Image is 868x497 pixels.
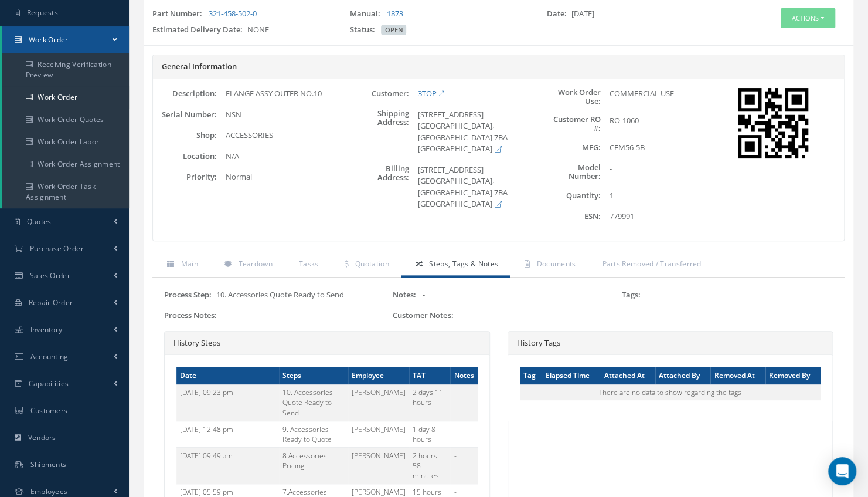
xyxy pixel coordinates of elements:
[2,175,129,208] a: Work Order Task Assignment
[152,24,247,36] label: Estimated Delivery Date:
[164,311,217,320] label: Process Notes:
[176,421,279,447] td: [DATE] 12:48 pm
[153,131,217,140] label: Shop:
[381,25,406,35] span: OPEN
[601,88,729,106] div: COMMERCIAL USE
[349,8,384,20] label: Manual:
[30,486,68,496] span: Employees
[279,421,348,447] td: 9. Accessories Ready to Quote
[165,332,489,356] div: History Steps
[508,332,833,356] div: History Tags
[144,24,341,40] div: NONE
[538,8,735,25] div: [DATE]
[601,163,729,181] div: -
[30,459,67,469] span: Shipments
[181,259,198,269] span: Main
[217,130,345,141] div: ACCESSORIES
[537,115,601,133] label: Customer RO #:
[176,367,279,384] th: Date
[345,164,409,210] label: Billing Address:
[345,109,409,155] label: Shipping Address:
[765,367,821,384] th: Removed By
[429,259,498,269] span: Steps, Tags & Notes
[409,164,537,210] div: [STREET_ADDRESS] [GEOGRAPHIC_DATA], [GEOGRAPHIC_DATA] 7BA [GEOGRAPHIC_DATA]
[164,310,375,322] div: -
[622,290,641,299] label: Tags:
[164,289,375,301] div: 10. Accessories Quote Ready to Send
[30,351,69,361] span: Accounting
[348,367,409,384] th: Employee
[537,259,576,269] span: Documents
[348,384,409,421] td: [PERSON_NAME]
[209,8,257,19] a: 321-458-502-0
[423,289,425,300] span: -
[153,152,217,161] label: Location:
[238,259,272,269] span: Teardown
[2,53,129,86] a: Receiving Verification Preview
[345,89,409,98] label: Customer:
[30,271,70,280] span: Sales Order
[450,421,477,447] td: -
[210,253,284,278] a: Teardown
[355,259,389,269] span: Quotation
[459,310,462,320] span: -
[409,384,451,421] td: 2 days 11 hours
[601,211,729,222] div: 779991
[601,367,655,384] th: Attached At
[152,8,207,20] label: Part Number:
[587,253,713,278] a: Parts Removed / Transferred
[409,109,537,155] div: [STREET_ADDRESS] [GEOGRAPHIC_DATA], [GEOGRAPHIC_DATA] 7BA [GEOGRAPHIC_DATA]
[738,88,808,158] img: barcode work-order:23061
[2,26,129,53] a: Work Order
[162,62,835,72] h5: General Information
[348,447,409,484] td: [PERSON_NAME]
[601,142,729,154] div: CFM56-5B
[2,153,129,175] a: Work Order Assignment
[27,8,58,18] span: Requests
[450,367,477,384] th: Notes
[602,259,701,269] span: Parts Removed / Transferred
[330,253,400,278] a: Quotation
[393,290,416,299] label: Notes:
[217,151,345,163] div: N/A
[537,88,601,106] label: Work Order Use:
[520,384,821,401] td: There are no data to show regarding the tags
[418,88,444,99] a: 3TOP
[29,378,69,388] span: Capabilities
[164,290,212,299] label: Process Step:
[520,367,542,384] th: Tag
[393,311,453,320] label: Customer Notes:
[409,367,451,384] th: TAT
[610,115,639,126] span: RO-1060
[30,244,84,253] span: Purchase Order
[176,384,279,421] td: [DATE] 09:23 pm
[279,384,348,421] td: 10. Accessories Quote Ready to Send
[537,191,601,200] label: Quantity:
[217,171,345,183] div: Normal
[450,384,477,421] td: -
[226,109,241,120] span: NSN
[386,8,403,19] a: 1873
[401,253,510,278] a: Steps, Tags & Notes
[655,367,710,384] th: Attached By
[349,24,379,36] label: Status:
[29,35,69,45] span: Work Order
[30,324,63,334] span: Inventory
[299,259,319,269] span: Tasks
[537,163,601,181] label: Model Number:
[27,217,52,226] span: Quotes
[537,212,601,221] label: ESN:
[28,432,56,442] span: Vendors
[284,253,331,278] a: Tasks
[176,447,279,484] td: [DATE] 09:49 am
[30,405,68,415] span: Customers
[217,88,345,100] div: FLANGE ASSY OUTER NO.10
[537,143,601,152] label: MFG:
[152,253,210,278] a: Main
[710,367,765,384] th: Removed At
[153,110,217,119] label: Serial Number:
[409,447,451,484] td: 2 hours 58 minutes
[542,367,600,384] th: Elapsed Time
[29,297,73,307] span: Repair Order
[153,173,217,181] label: Priority:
